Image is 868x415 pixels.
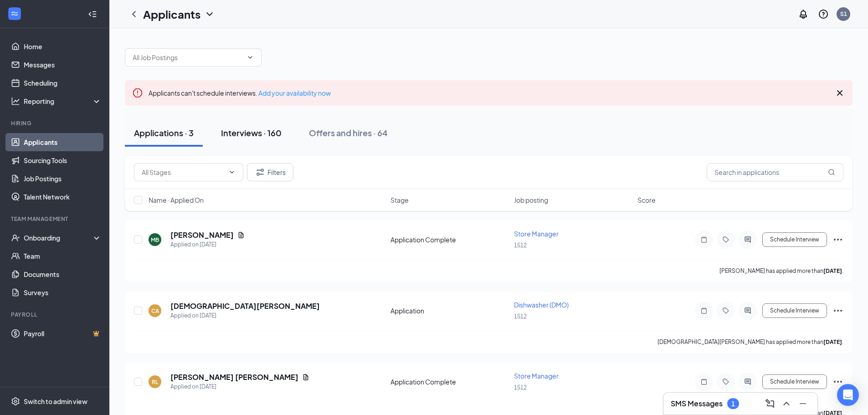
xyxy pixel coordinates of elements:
b: [DATE] [823,338,842,345]
span: Applicants can't schedule interviews. [149,89,331,97]
p: [DEMOGRAPHIC_DATA][PERSON_NAME] has applied more than . [657,338,843,346]
h1: Applicants [143,6,200,22]
button: Filter Filters [247,163,293,181]
svg: Note [699,307,709,314]
div: 1 [731,400,735,408]
svg: ChevronLeft [128,9,139,20]
svg: ComposeMessage [765,398,776,409]
span: Stage [390,195,409,205]
svg: QuestionInfo [818,9,829,20]
svg: Ellipses [832,234,843,245]
svg: Collapse [88,10,97,19]
svg: Notifications [798,9,809,20]
svg: Cross [834,87,845,98]
svg: ActiveChat [742,236,753,243]
button: Schedule Interview [762,303,827,318]
div: Applied on [DATE] [170,382,309,391]
svg: WorkstreamLogo [10,9,19,18]
span: 1512 [514,384,527,391]
div: Application Complete [390,377,508,386]
div: RL [152,378,158,386]
a: Documents [24,265,102,283]
svg: Document [302,374,309,381]
div: Onboarding [24,233,94,242]
div: Applied on [DATE] [170,240,245,249]
h5: [PERSON_NAME] [PERSON_NAME] [170,372,298,382]
span: Dishwasher (DMO) [514,301,569,309]
svg: Error [132,87,143,98]
div: Hiring [11,119,100,127]
svg: Note [699,236,709,243]
div: Applications · 3 [134,127,194,138]
svg: ChevronDown [247,54,254,61]
input: All Stages [142,167,225,177]
h3: SMS Messages [671,399,723,409]
div: Offers and hires · 64 [309,127,388,138]
input: All Job Postings [133,52,243,62]
div: Application [390,306,508,315]
span: Store Manager [514,230,559,238]
div: CA [151,307,159,315]
svg: Note [699,378,709,385]
svg: Analysis [11,97,20,106]
p: [PERSON_NAME] has applied more than . [719,267,843,275]
svg: ChevronUp [781,398,792,409]
div: Open Intercom Messenger [837,384,859,406]
svg: Document [237,231,245,239]
input: Search in applications [707,163,843,181]
span: 1512 [514,313,527,320]
div: Interviews · 160 [221,127,282,138]
svg: Tag [720,307,731,314]
svg: Tag [720,378,731,385]
a: Messages [24,56,102,74]
button: ComposeMessage [763,396,777,411]
div: Application Complete [390,235,508,244]
svg: ChevronDown [228,169,236,176]
svg: MagnifyingGlass [828,169,835,176]
span: Job posting [514,195,548,205]
svg: Minimize [797,398,808,409]
a: Scheduling [24,74,102,92]
h5: [PERSON_NAME] [170,230,234,240]
button: Schedule Interview [762,232,827,247]
h5: [DEMOGRAPHIC_DATA][PERSON_NAME] [170,301,320,311]
div: Team Management [11,215,100,223]
svg: ActiveChat [742,307,753,314]
div: Payroll [11,311,100,318]
span: 1512 [514,242,527,249]
svg: Ellipses [832,376,843,387]
span: Name · Applied On [149,195,204,205]
a: Job Postings [24,169,102,188]
svg: ChevronDown [204,9,215,20]
span: Score [637,195,656,205]
a: Applicants [24,133,102,151]
a: Surveys [24,283,102,302]
a: PayrollCrown [24,324,102,343]
a: Sourcing Tools [24,151,102,169]
a: Home [24,37,102,56]
svg: Tag [720,236,731,243]
div: Switch to admin view [24,397,87,406]
button: Minimize [796,396,810,411]
svg: ActiveChat [742,378,753,385]
button: Schedule Interview [762,374,827,389]
a: Talent Network [24,188,102,206]
div: MB [151,236,159,244]
svg: Filter [255,167,266,178]
div: Applied on [DATE] [170,311,320,320]
div: S1 [840,10,847,18]
svg: Ellipses [832,305,843,316]
a: Add your availability now [258,89,331,97]
button: ChevronUp [779,396,794,411]
b: [DATE] [823,267,842,274]
svg: Settings [11,397,20,406]
svg: UserCheck [11,233,20,242]
span: Store Manager [514,372,559,380]
a: Team [24,247,102,265]
div: Reporting [24,97,102,106]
